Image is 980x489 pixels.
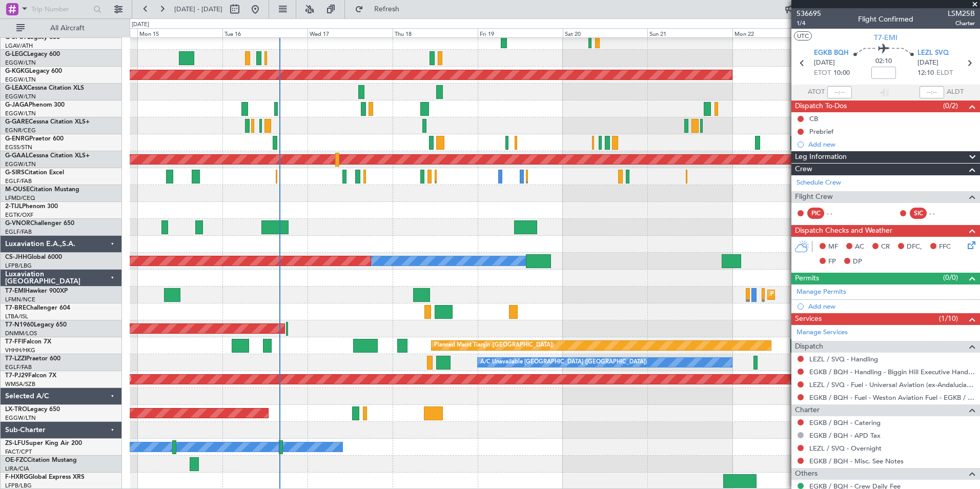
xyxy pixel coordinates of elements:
span: T7-BRE [5,305,26,311]
a: ZS-LFUSuper King Air 200 [5,440,82,446]
div: Add new [808,302,975,311]
div: - - [929,209,952,218]
span: EGKB BQH [814,48,849,58]
div: Planned Maint Tianjin ([GEOGRAPHIC_DATA]) [434,338,554,353]
a: VHHH/HKG [5,347,35,354]
a: G-VNORChallenger 650 [5,220,74,227]
a: FACT/CPT [5,448,32,456]
span: 02:10 [875,56,892,67]
span: Flight Crew [795,191,833,203]
span: ATOT [808,87,825,97]
a: G-KGKGLegacy 600 [5,68,62,74]
span: 2-TIJL [5,203,22,210]
span: G-VNOR [5,220,30,227]
a: G-GAALCessna Citation XLS+ [5,153,90,159]
span: DFC, [907,242,922,252]
input: Trip Number [31,2,90,17]
a: LIRA/CIA [5,465,29,473]
a: Manage Services [797,328,848,338]
span: Charter [795,404,820,416]
a: T7-BREChallenger 604 [5,305,70,311]
div: Prebrief [809,127,833,136]
a: G-SIRSCitation Excel [5,170,64,176]
div: Add new [808,140,975,149]
a: T7-LZZIPraetor 600 [5,356,60,362]
button: All Aircraft [11,20,111,36]
div: Mon 15 [137,28,222,37]
a: T7-N1960Legacy 650 [5,322,67,328]
a: EGGW/LTN [5,110,36,117]
a: EGLF/FAB [5,177,32,185]
span: G-LEGC [5,51,27,57]
a: EGKB / BQH - Catering [809,418,881,427]
a: G-GARECessna Citation XLS+ [5,119,90,125]
a: EGKB / BQH - Fuel - Weston Aviation Fuel - EGKB / BQH [809,393,975,402]
span: AC [855,242,864,252]
a: EGLF/FAB [5,228,32,236]
a: EGGW/LTN [5,160,36,168]
span: Crew [795,164,812,175]
span: T7-FFI [5,339,23,345]
a: EGTK/OXF [5,211,33,219]
a: 2-TIJLPhenom 300 [5,203,58,210]
button: UTC [794,31,812,40]
span: G-GARE [5,119,29,125]
div: - - [827,209,850,218]
span: (0/2) [943,100,958,111]
a: Schedule Crew [797,178,841,188]
div: [DATE] [132,21,149,29]
span: [DATE] [814,58,835,68]
a: LFMN/NCE [5,296,35,303]
a: M-OUSECitation Mustang [5,187,79,193]
span: T7-LZZI [5,356,26,362]
a: EGKB / BQH - Handling - Biggin Hill Executive Handling EGKB / BQH [809,368,975,376]
div: CB [809,114,818,123]
a: LTBA/ISL [5,313,28,320]
span: T7-EMI [874,32,897,43]
span: T7-EMI [5,288,25,294]
a: EGSS/STN [5,144,32,151]
span: T7-N1960 [5,322,34,328]
a: F-HXRGGlobal Express XRS [5,474,85,480]
a: CS-JHHGlobal 6000 [5,254,62,260]
span: Charter [948,19,975,28]
span: G-LEAX [5,85,27,91]
a: LFPB/LBG [5,262,32,270]
div: SIC [910,208,927,219]
a: EGGW/LTN [5,414,36,422]
a: Manage Permits [797,287,846,297]
div: PIC [807,208,824,219]
div: A/C Unavailable [GEOGRAPHIC_DATA] ([GEOGRAPHIC_DATA]) [480,355,647,370]
span: FP [828,257,836,267]
span: LEZL SVQ [917,48,949,58]
span: [DATE] - [DATE] [174,5,222,14]
a: EGGW/LTN [5,93,36,100]
div: Flight Confirmed [858,14,913,25]
a: G-ENRGPraetor 600 [5,136,64,142]
span: G-KGKG [5,68,29,74]
span: DP [853,257,862,267]
a: LFMD/CEQ [5,194,35,202]
span: [DATE] [917,58,938,68]
div: Sat 20 [563,28,648,37]
span: G-GAAL [5,153,29,159]
a: LEZL / SVQ - Handling [809,355,878,363]
a: EGKB / BQH - Misc. See Notes [809,457,904,465]
div: Tue 16 [222,28,308,37]
span: LSM25B [948,8,975,19]
a: EGNR/CEG [5,127,36,134]
a: G-LEAXCessna Citation XLS [5,85,84,91]
span: Dispatch Checks and Weather [795,225,892,237]
span: MF [828,242,838,252]
a: DNMM/LOS [5,330,37,337]
span: G-JAGA [5,102,29,108]
a: G-JAGAPhenom 300 [5,102,65,108]
span: ALDT [947,87,964,97]
a: T7-EMIHawker 900XP [5,288,68,294]
span: Dispatch To-Dos [795,100,847,112]
span: (0/0) [943,272,958,283]
span: Leg Information [795,151,847,163]
div: Thu 18 [393,28,478,37]
span: T7-PJ29 [5,373,28,379]
span: Dispatch [795,341,823,353]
